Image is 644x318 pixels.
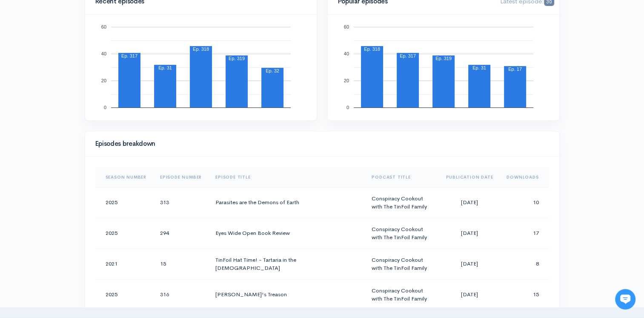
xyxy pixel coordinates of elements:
text: Ep. 17 [508,66,522,72]
svg: A chart. [338,25,549,110]
text: Ep. 31 [472,65,486,70]
text: 40 [101,51,106,56]
td: Parasites are the Demons of Earth [209,187,365,218]
svg: A chart. [95,25,306,110]
td: 294 [153,218,209,249]
td: 2025 [95,187,153,218]
td: 313 [153,187,209,218]
text: 40 [343,51,349,56]
text: 0 [103,105,106,110]
text: Ep. 317 [400,53,416,58]
text: Ep. 32 [266,68,279,73]
td: Conspiracy Cookout with The TinFoil Family [365,279,439,310]
th: Sort column [365,167,439,188]
text: Ep. 318 [193,46,209,52]
td: 2025 [95,279,153,310]
text: 20 [343,78,349,83]
h2: Just let us know if you need anything and we'll be happy to help! 🙂 [13,57,157,98]
p: Find an answer quickly [11,146,159,156]
td: 10 [500,187,549,218]
td: 316 [153,279,209,310]
td: Conspiracy Cookout with The TinFoil Family [365,218,439,249]
text: 20 [101,78,106,83]
td: Eyes Wide Open Book Review [209,218,365,249]
th: Sort column [153,167,209,188]
td: [DATE] [439,249,500,279]
input: Search articles [25,160,152,177]
button: New conversation [13,113,157,130]
td: [PERSON_NAME]'s Treason [209,279,365,310]
text: Ep. 319 [229,56,245,61]
th: Sort column [209,167,365,188]
th: Sort column [439,167,500,188]
text: Ep. 319 [435,56,452,61]
h4: Episodes breakdown [95,140,544,147]
td: [DATE] [439,218,500,249]
td: Conspiracy Cookout with The TinFoil Family [365,187,439,218]
td: 17 [500,218,549,249]
text: 0 [346,105,349,110]
th: Sort column [95,167,153,188]
td: TinFoil Hat Time! - Tartaria in the [DEMOGRAPHIC_DATA] [209,249,365,279]
td: 15 [153,249,209,279]
td: Conspiracy Cookout with The TinFoil Family [365,249,439,279]
text: Ep. 318 [364,46,380,52]
h1: Hi 👋 [13,41,157,55]
td: 2021 [95,249,153,279]
td: 8 [500,249,549,279]
iframe: gist-messenger-bubble-iframe [615,289,635,309]
text: 60 [101,24,106,29]
td: 2025 [95,218,153,249]
td: [DATE] [439,187,500,218]
th: Sort column [500,167,549,188]
td: [DATE] [439,279,500,310]
text: Ep. 317 [121,53,137,58]
span: New conversation [55,118,102,125]
td: 15 [500,279,549,310]
text: Ep. 31 [158,65,172,70]
text: 60 [343,24,349,29]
